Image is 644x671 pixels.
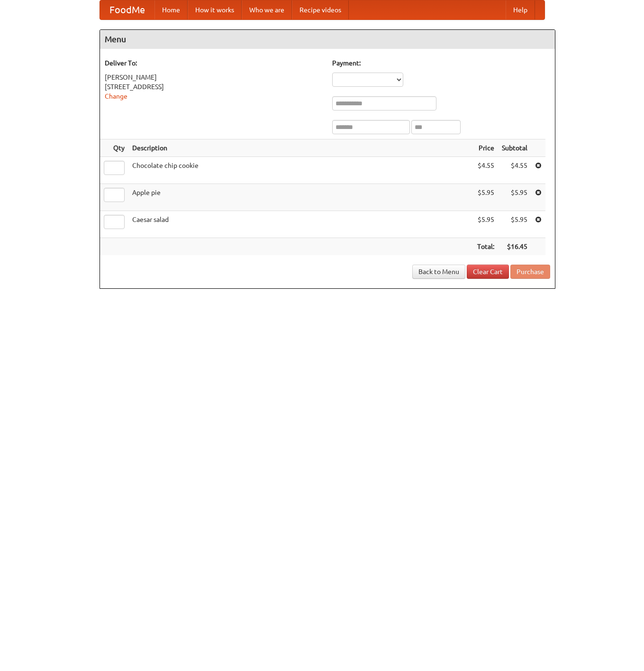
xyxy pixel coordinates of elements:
[105,58,323,68] h5: Deliver To:
[473,211,498,238] td: $5.95
[128,184,473,211] td: Apple pie
[498,184,531,211] td: $5.95
[188,0,242,19] a: How it works
[100,0,154,19] a: FoodMe
[498,211,531,238] td: $5.95
[498,157,531,184] td: $4.55
[473,157,498,184] td: $4.55
[128,211,473,238] td: Caesar salad
[128,139,473,157] th: Description
[498,238,531,256] th: $16.45
[412,265,465,279] a: Back to Menu
[100,30,555,49] h4: Menu
[506,0,535,19] a: Help
[100,139,128,157] th: Qty
[105,73,323,82] div: [PERSON_NAME]
[473,238,498,256] th: Total:
[332,58,550,68] h5: Payment:
[105,92,127,100] a: Change
[498,139,531,157] th: Subtotal
[242,0,292,19] a: Who we are
[128,157,473,184] td: Chocolate chip cookie
[467,265,509,279] a: Clear Cart
[105,82,323,92] div: [STREET_ADDRESS]
[510,265,550,279] button: Purchase
[473,139,498,157] th: Price
[154,0,188,19] a: Home
[473,184,498,211] td: $5.95
[292,0,349,19] a: Recipe videos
